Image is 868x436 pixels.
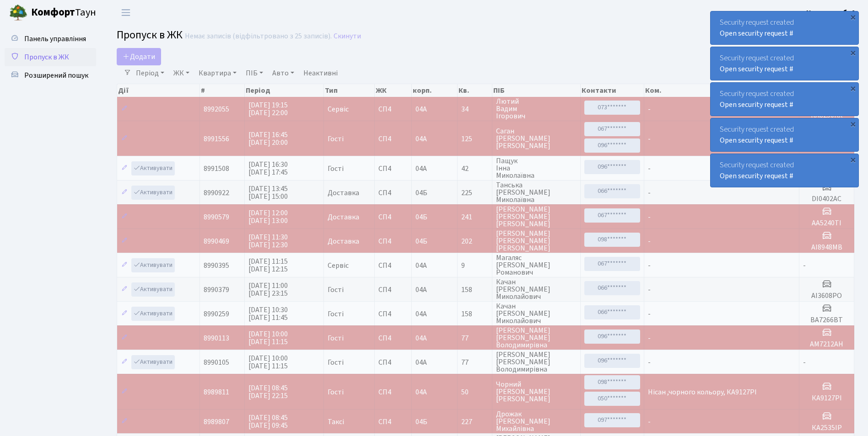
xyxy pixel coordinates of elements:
a: Open security request # [720,171,793,181]
span: - [803,261,806,271]
span: 77 [461,335,488,342]
span: СП4 [378,310,407,318]
b: Комфорт [31,5,75,20]
span: Качан [PERSON_NAME] Миколайович [496,278,577,300]
b: Консьєрж б. 4. [806,8,857,18]
span: 158 [461,310,488,318]
div: × [848,155,857,164]
div: × [848,12,857,21]
span: Гості [328,286,344,293]
span: 241 [461,213,488,221]
a: Розширений пошук [5,66,96,85]
th: Контакти [581,84,644,97]
span: - [648,333,651,343]
span: [DATE] 13:45 [DATE] 15:00 [248,184,288,202]
span: Сервіс [328,262,349,269]
span: 8989807 [204,417,229,427]
a: ПІБ [242,65,267,81]
h5: ВА7266ВТ [803,316,850,324]
span: Танська [PERSON_NAME] Миколаївна [496,181,577,203]
span: Саган [PERSON_NAME] [PERSON_NAME] [496,128,577,149]
th: ЖК [375,84,411,97]
span: Розширений пошук [24,70,88,80]
span: 8990579 [204,212,229,222]
span: 04А [415,164,427,174]
span: 04А [415,285,427,295]
th: Кв. [458,84,492,97]
a: Панель управління [5,30,96,48]
a: Активувати [131,355,175,369]
th: # [200,84,245,97]
span: 158 [461,286,488,293]
span: 202 [461,238,488,245]
span: 8990113 [204,333,229,343]
a: Активувати [131,282,175,297]
span: 8990379 [204,285,229,295]
span: 8990469 [204,236,229,246]
a: Квартира [195,65,240,81]
span: - [648,236,651,246]
span: 9 [461,262,488,269]
span: СП4 [378,388,407,396]
th: ПІБ [492,84,581,97]
a: Активувати [131,186,175,200]
span: [DATE] 10:00 [DATE] 11:15 [248,353,288,371]
h5: АА5240ТІ [803,219,850,228]
span: СП4 [378,262,407,269]
span: Гості [328,388,344,396]
span: 04А [415,261,427,271]
span: 8990922 [204,188,229,198]
span: 04Б [415,188,427,198]
a: ЖК [170,65,193,81]
span: 04Б [415,212,427,222]
span: Таун [31,5,96,21]
span: Гості [328,335,344,342]
a: Активувати [131,307,175,321]
span: Пропуск в ЖК [117,27,183,43]
span: СП4 [378,189,407,197]
span: Доставка [328,238,359,245]
span: [DATE] 10:00 [DATE] 11:15 [248,329,288,347]
a: Пропуск в ЖК [5,48,96,66]
span: - [648,104,651,114]
span: 125 [461,135,488,143]
span: [PERSON_NAME] [PERSON_NAME] [PERSON_NAME] [496,230,577,252]
span: Пащук Інна Миколаївна [496,157,577,179]
span: СП4 [378,238,407,245]
a: Активувати [131,258,175,272]
span: - [803,357,806,367]
span: 04А [415,387,427,397]
a: Консьєрж б. 4. [806,7,857,18]
a: Скинути [334,32,361,41]
span: 50 [461,388,488,396]
span: 8990105 [204,357,229,367]
span: Таксі [328,418,344,425]
th: корп. [412,84,458,97]
a: Активувати [131,161,175,175]
span: 04А [415,333,427,343]
span: [PERSON_NAME] [PERSON_NAME] [PERSON_NAME] [496,206,577,228]
span: Гості [328,310,344,318]
span: 227 [461,418,488,425]
span: - [648,164,651,174]
a: Додати [117,48,161,65]
span: [DATE] 10:30 [DATE] 11:45 [248,305,288,323]
span: - [648,261,651,271]
span: Доставка [328,189,359,197]
span: [DATE] 16:45 [DATE] 20:00 [248,130,288,148]
a: Неактивні [300,65,341,81]
span: 04Б [415,236,427,246]
span: 8990395 [204,261,229,271]
div: Security request created [711,11,858,44]
th: Дії [117,84,200,97]
span: - [648,417,651,427]
span: СП4 [378,165,407,172]
span: Гості [328,359,344,366]
span: Доставка [328,213,359,221]
span: - [648,188,651,198]
span: Дрожак [PERSON_NAME] Михайлівна [496,410,577,432]
span: 04А [415,309,427,319]
span: Качан [PERSON_NAME] Миколайович [496,303,577,324]
th: Період [245,84,324,97]
div: × [848,48,857,57]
